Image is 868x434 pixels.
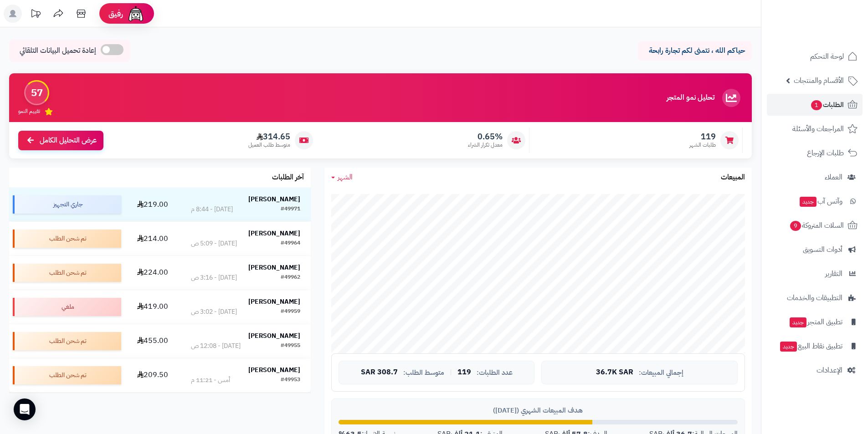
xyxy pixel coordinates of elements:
span: 0.65% [468,132,503,142]
div: جاري التجهيز [13,195,121,214]
span: الإعدادات [817,364,842,377]
span: 1 [811,100,822,110]
span: المراجعات والأسئلة [792,123,844,135]
div: #49962 [281,273,300,282]
strong: [PERSON_NAME] [248,331,300,341]
span: لوحة التحكم [810,50,844,63]
a: لوحة التحكم [767,46,863,67]
span: العملاء [825,171,842,184]
a: طلبات الإرجاع [767,142,863,164]
span: متوسط طلب العميل [248,141,290,149]
div: #49953 [281,376,300,385]
span: معدل تكرار الشراء [468,141,503,149]
div: Open Intercom Messenger [14,398,36,420]
td: 419.00 [125,290,180,324]
td: 214.00 [125,222,180,255]
span: جديد [780,342,797,352]
div: #49959 [281,307,300,317]
span: جديد [790,317,806,327]
a: التقارير [767,263,863,285]
div: #49955 [281,342,300,351]
span: | [450,369,452,376]
span: متوسط الطلب: [403,369,444,377]
a: السلات المتروكة9 [767,214,863,236]
div: تم شحن الطلب [13,230,121,248]
span: جديد [800,197,817,207]
span: وآتس آب [799,195,842,208]
td: 455.00 [125,324,180,358]
span: الشهر [338,172,353,183]
strong: [PERSON_NAME] [248,365,300,375]
div: تم شحن الطلب [13,264,121,282]
div: #49971 [281,205,300,214]
a: الإعدادات [767,359,863,381]
a: عرض التحليل الكامل [18,131,103,150]
div: [DATE] - 3:02 ص [191,307,237,317]
a: تحديثات المنصة [24,5,47,25]
span: 119 [457,368,471,377]
div: أمس - 11:21 م [191,376,230,385]
a: المراجعات والأسئلة [767,118,863,140]
a: الشهر [331,172,353,183]
span: تطبيق نقاط البيع [779,340,842,352]
span: طلبات الشهر [689,141,716,149]
td: 209.50 [125,358,180,392]
span: أدوات التسويق [803,243,842,256]
span: تطبيق المتجر [789,316,842,328]
div: تم شحن الطلب [13,366,121,384]
span: 314.65 [248,132,290,142]
img: ai-face.png [127,5,145,23]
span: 36.7K SAR [596,368,633,377]
a: العملاء [767,166,863,188]
strong: [PERSON_NAME] [248,194,300,204]
div: [DATE] - 12:08 ص [191,342,241,351]
div: #49964 [281,239,300,248]
a: أدوات التسويق [767,239,863,260]
td: 219.00 [125,188,180,221]
span: الطلبات [810,98,844,111]
span: طلبات الإرجاع [807,147,844,159]
a: وآتس آبجديد [767,190,863,212]
strong: [PERSON_NAME] [248,229,300,238]
h3: تحليل نمو المتجر [667,94,714,102]
span: 119 [689,132,716,142]
h3: آخر الطلبات [272,174,304,182]
a: تطبيق المتجرجديد [767,311,863,333]
strong: [PERSON_NAME] [248,263,300,272]
div: [DATE] - 8:44 م [191,205,233,214]
span: رفيق [108,8,123,19]
span: الأقسام والمنتجات [794,74,844,87]
div: هدف المبيعات الشهري ([DATE]) [339,406,738,415]
p: حياكم الله ، نتمنى لكم تجارة رابحة [645,46,745,56]
span: 9 [790,221,801,231]
span: عرض التحليل الكامل [40,135,97,146]
div: [DATE] - 5:09 ص [191,239,237,248]
a: الطلبات1 [767,94,863,116]
span: إجمالي المبيعات: [639,369,683,377]
span: التطبيقات والخدمات [787,291,842,304]
span: التقارير [825,267,842,280]
div: [DATE] - 3:16 ص [191,273,237,282]
h3: المبيعات [721,174,745,182]
span: عدد الطلبات: [477,369,513,377]
span: 308.7 SAR [361,368,398,377]
a: تطبيق نقاط البيعجديد [767,335,863,357]
a: التطبيقات والخدمات [767,287,863,309]
div: ملغي [13,298,121,316]
strong: [PERSON_NAME] [248,297,300,306]
div: تم شحن الطلب [13,332,121,350]
span: السلات المتروكة [789,219,844,232]
span: إعادة تحميل البيانات التلقائي [20,46,96,56]
td: 224.00 [125,256,180,290]
span: تقييم النمو [18,107,40,115]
